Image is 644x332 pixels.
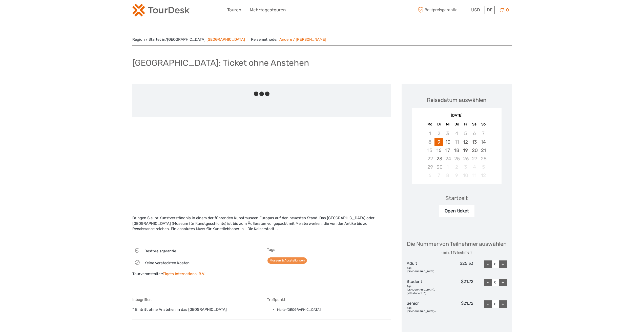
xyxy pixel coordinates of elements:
[443,138,452,146] div: Choose Mittwoch, 10. September 2025
[505,7,510,12] span: 0
[434,146,443,154] div: Choose Dienstag, 16. September 2025
[434,121,443,128] div: Di
[470,163,479,171] div: Not available Samstag, 4. Oktober 2025
[499,300,507,308] div: +
[461,171,470,180] div: Not available Freitag, 10. Oktober 2025
[452,138,461,146] div: Choose Donnerstag, 11. September 2025
[425,129,434,138] div: Not available Montag, 1. September 2025
[132,297,256,302] h5: Inbegriffen
[452,171,461,180] div: Not available Donnerstag, 9. Oktober 2025
[434,129,443,138] div: Not available Dienstag, 2. September 2025
[132,271,256,277] div: Tourveranstalter:
[163,272,205,276] a: Tiqets International B.V.
[461,129,470,138] div: Not available Freitag, 5. September 2025
[407,284,440,295] div: Age: [DEMOGRAPHIC_DATA]. (with student ID)
[452,163,461,171] div: Not available Donnerstag, 2. Oktober 2025
[485,6,495,14] div: DE
[132,4,190,16] img: 2254-3441b4b5-4e5f-4d00-b396-31f1d84a6ebf_logo_small.png
[452,121,461,128] div: Do
[443,154,452,163] div: Not available Mittwoch, 24. September 2025
[484,300,492,308] div: -
[470,121,479,128] div: Sa
[484,260,492,268] div: -
[470,138,479,146] div: Choose Samstag, 13. September 2025
[407,306,440,313] div: Age: [DEMOGRAPHIC_DATA]+.
[461,138,470,146] div: Choose Freitag, 12. September 2025
[412,113,502,118] div: [DATE]
[413,129,500,180] div: month 2025-09
[452,146,461,154] div: Choose Donnerstag, 18. September 2025
[439,205,474,217] div: Open ticket
[479,138,488,146] div: Choose Sonntag, 14. September 2025
[250,6,286,14] a: Mehrtagestouren
[251,36,326,43] span: Reisemethode:
[479,121,488,128] div: So
[425,121,434,128] div: Mo
[470,146,479,154] div: Choose Samstag, 20. September 2025
[144,249,176,253] span: Bestpreisgarantie
[425,146,434,154] div: Not available Montag, 15. September 2025
[132,37,245,42] span: Region / Startet in/[GEOGRAPHIC_DATA]:
[132,58,309,68] h1: [GEOGRAPHIC_DATA]: Ticket ohne Anstehen
[417,6,468,14] span: Bestpreisgarantie
[479,129,488,138] div: Not available Sonntag, 7. September 2025
[434,138,443,146] div: Choose Dienstag, 9. September 2025
[267,247,391,252] h5: Tags
[425,171,434,180] div: Not available Montag, 6. Oktober 2025
[440,279,473,295] div: $21.72
[452,154,461,163] div: Not available Donnerstag, 25. September 2025
[434,154,443,163] div: Choose Dienstag, 23. September 2025
[407,266,440,273] div: Age: [DEMOGRAPHIC_DATA].
[434,163,443,171] div: Not available Dienstag, 30. September 2025
[434,171,443,180] div: Not available Dienstag, 7. Oktober 2025
[470,154,479,163] div: Not available Samstag, 27. September 2025
[479,146,488,154] div: Choose Sonntag, 21. September 2025
[461,121,470,128] div: Fr
[499,260,507,268] div: +
[461,154,470,163] div: Not available Freitag, 26. September 2025
[206,37,245,42] a: [GEOGRAPHIC_DATA]
[440,260,473,274] div: $25.33
[132,297,256,315] div: * Eintritt ohne Anstehen in das [GEOGRAPHIC_DATA]
[425,138,434,146] div: Not available Montag, 8. September 2025
[443,163,452,171] div: Not available Mittwoch, 1. Oktober 2025
[132,215,391,232] div: Bringen Sie Ihr Kunstverständnis in einem der führenden Kunstmuseen Europas auf den neuesten Stan...
[452,129,461,138] div: Not available Donnerstag, 4. September 2025
[425,163,434,171] div: Not available Montag, 29. September 2025
[443,146,452,154] div: Choose Mittwoch, 17. September 2025
[461,146,470,154] div: Choose Freitag, 19. September 2025
[277,307,391,313] li: Maria-[GEOGRAPHIC_DATA]
[277,37,326,42] a: Andere / [PERSON_NAME]
[425,154,434,163] div: Not available Montag, 22. September 2025
[407,300,440,314] div: Senior
[443,171,452,180] div: Not available Mittwoch, 8. Oktober 2025
[484,279,492,286] div: -
[479,154,488,163] div: Not available Sonntag, 28. September 2025
[443,121,452,128] div: Mi
[407,240,507,255] div: Die Nummer von Teilnehmer auswählen
[267,257,307,264] a: Museen & Ausstellungen
[443,129,452,138] div: Not available Mittwoch, 3. September 2025
[445,194,468,202] div: Startzeit
[470,129,479,138] div: Not available Samstag, 6. September 2025
[479,163,488,171] div: Not available Sonntag, 5. Oktober 2025
[471,7,480,12] span: USD
[407,260,440,274] div: Adult
[427,96,486,104] div: Reisedatum auswählen
[461,163,470,171] div: Not available Freitag, 3. Oktober 2025
[227,6,241,14] a: Touren
[407,250,507,255] div: (min. 1 Teilnehmer)
[470,171,479,180] div: Not available Samstag, 11. Oktober 2025
[407,279,440,295] div: Student
[440,300,473,314] div: $21.72
[267,297,391,302] h5: Treffpunkt
[479,171,488,180] div: Not available Sonntag, 12. Oktober 2025
[499,279,507,286] div: +
[144,261,190,265] span: Keine versteckten Kosten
